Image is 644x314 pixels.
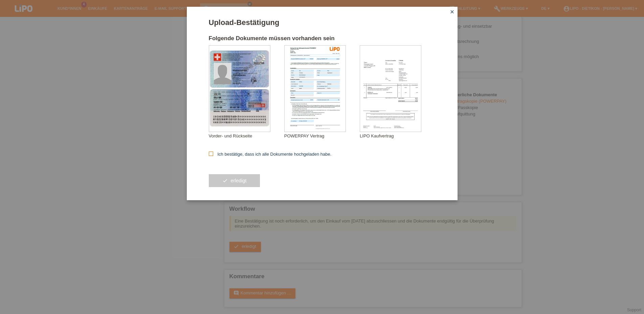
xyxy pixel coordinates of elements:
[230,178,246,183] span: erledigt
[360,133,435,138] div: LIPO Kaufvertrag
[233,69,267,72] div: Mahendran
[214,63,231,84] img: swiss_id_photo_male.png
[285,46,346,132] img: upload_document_confirmation_type_contract_kkg_whitelabel.png
[233,74,267,76] div: Thirumaran
[448,8,457,16] a: close
[449,9,455,15] i: close
[330,47,340,51] img: 39073_print.png
[209,133,284,138] div: Vorder- und Rückseite
[360,46,421,132] img: upload_document_confirmation_type_receipt_generic.png
[222,178,228,183] i: check
[209,174,260,187] button: check erledigt
[284,133,360,138] div: POWERPAY Vertrag
[209,35,436,45] h2: Folgende Dokumente müssen vorhanden sein
[209,18,436,27] h1: Upload-Bestätigung
[209,152,332,157] label: Ich bestätige, dass ich alle Dokumente hochgeladen habe.
[209,46,270,132] img: upload_document_confirmation_type_id_swiss_empty.png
